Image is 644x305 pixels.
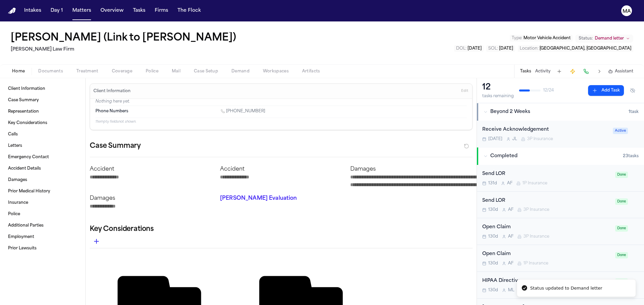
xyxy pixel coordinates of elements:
[38,69,63,74] span: Documents
[482,197,611,205] div: Send LOR
[5,95,80,106] a: Case Summary
[477,272,644,299] div: Open task: HIPAA Directive
[302,69,320,74] span: Artifacts
[482,224,611,231] div: Open Claim
[488,181,497,186] span: 131d
[530,285,602,292] div: Status updated to Demand letter
[90,165,212,173] p: Accident
[512,136,517,142] span: J L
[194,69,218,74] span: Case Setup
[231,69,249,74] span: Demand
[490,109,530,115] span: Beyond 2 Weeks
[146,69,158,74] span: Police
[486,45,515,52] button: Edit SOL: 2027-02-26
[615,198,628,205] span: Done
[482,250,611,258] div: Open Claim
[11,46,239,54] h2: [PERSON_NAME] Law Firm
[568,67,577,76] button: Create Immediate Task
[95,109,128,114] span: Phone Numbers
[615,69,633,74] span: Assistant
[615,252,628,258] span: Done
[488,234,498,239] span: 130d
[12,69,25,74] span: Home
[508,207,513,212] span: A F
[98,5,126,17] button: Overview
[518,45,633,52] button: Edit Location: Arlington, TX
[70,5,94,17] button: Matters
[5,106,80,117] a: Representation
[477,103,644,121] button: Beyond 2 Weeks1task
[520,47,539,51] span: Location :
[623,154,639,159] span: 23 task s
[90,141,141,151] h2: Case Summary
[220,194,342,202] p: [PERSON_NAME] Evaluation
[95,119,467,124] p: 11 empty fields not shown.
[508,288,514,293] span: M L
[482,277,611,285] div: HIPAA Directive
[175,5,204,17] button: The Flock
[48,5,66,17] a: Day 1
[11,32,236,44] button: Edit matter name
[5,197,80,208] a: Insurance
[461,89,468,94] span: Edit
[350,165,473,173] p: Damages
[468,47,482,51] span: [DATE]
[488,136,502,142] span: [DATE]
[627,85,639,96] button: Hide completed tasks (⌘⇧H)
[581,67,591,76] button: Make a Call
[477,245,644,272] div: Open task: Open Claim
[5,140,80,151] a: Letters
[5,232,80,242] a: Employment
[5,152,80,163] a: Emergency Contact
[263,69,289,74] span: Workspaces
[523,207,549,212] span: 3P Insurance
[512,36,522,40] span: Type :
[95,99,467,106] p: Nothing here yet.
[608,69,633,74] button: Assistant
[8,8,16,14] img: Finch Logo
[220,165,342,173] p: Accident
[454,45,484,52] button: Edit DOL: 2025-02-26
[130,5,148,17] button: Tasks
[459,86,470,97] button: Edit
[522,181,547,186] span: 1P Insurance
[5,243,80,254] a: Prior Lawsuits
[629,109,639,115] span: 1 task
[5,129,80,140] a: Calls
[5,175,80,185] a: Damages
[482,82,514,93] div: 12
[488,288,498,293] span: 130d
[488,207,498,212] span: 130d
[5,209,80,220] a: Police
[575,35,633,43] button: Change status from Demand letter
[499,47,513,51] span: [DATE]
[90,224,473,235] h2: Key Considerations
[5,118,80,128] a: Key Considerations
[172,69,181,74] span: Mail
[477,121,644,147] div: Open task: Receive Acknowledgement
[508,234,513,239] span: A F
[535,69,551,74] button: Activity
[482,126,609,134] div: Receive Acknowledgement
[490,153,517,160] span: Completed
[482,170,611,178] div: Send LOR
[90,194,212,202] p: Damages
[488,261,498,266] span: 130d
[8,8,16,14] a: Home
[508,261,513,266] span: A F
[615,225,628,232] span: Done
[588,85,624,96] button: Add Task
[579,36,593,41] span: Status:
[527,136,553,142] span: 3P Insurance
[523,234,549,239] span: 3P Insurance
[482,94,514,99] div: tasks remaining
[613,128,628,134] span: Active
[152,5,171,17] button: Firms
[540,47,631,51] span: [GEOGRAPHIC_DATA], [GEOGRAPHIC_DATA]
[488,47,498,51] span: SOL :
